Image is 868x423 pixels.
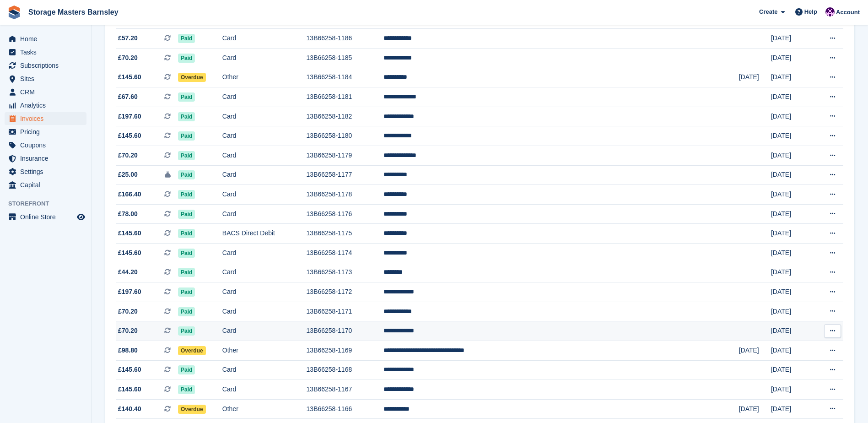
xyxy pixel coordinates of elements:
[178,385,195,394] span: Paid
[178,34,195,43] span: Paid
[222,107,307,126] td: Card
[178,307,195,316] span: Paid
[178,365,195,374] span: Paid
[222,87,307,107] td: Card
[307,302,383,321] td: 13B66258-1171
[771,146,813,166] td: [DATE]
[307,107,383,126] td: 13B66258-1182
[222,224,307,244] td: BACS Direct Debit
[222,321,307,341] td: Card
[118,248,141,258] span: £145.60
[771,399,813,419] td: [DATE]
[307,360,383,380] td: 13B66258-1168
[307,29,383,49] td: 13B66258-1186
[307,126,383,146] td: 13B66258-1180
[307,68,383,87] td: 13B66258-1184
[307,341,383,360] td: 13B66258-1169
[118,112,141,121] span: £197.60
[222,380,307,400] td: Card
[771,302,813,321] td: [DATE]
[178,210,195,219] span: Paid
[178,92,195,102] span: Paid
[307,185,383,205] td: 13B66258-1178
[5,59,86,72] a: menu
[307,380,383,400] td: 13B66258-1167
[222,68,307,87] td: Other
[804,7,817,16] span: Help
[5,86,86,98] a: menu
[118,307,138,316] span: £70.20
[222,185,307,205] td: Card
[178,268,195,277] span: Paid
[5,99,86,112] a: menu
[118,385,141,394] span: £145.60
[20,86,75,98] span: CRM
[222,341,307,360] td: Other
[20,211,75,223] span: Online Store
[771,321,813,341] td: [DATE]
[75,211,86,222] a: Preview store
[178,190,195,199] span: Paid
[222,282,307,302] td: Card
[307,204,383,224] td: 13B66258-1176
[739,341,771,360] td: [DATE]
[118,209,138,219] span: £78.00
[5,211,86,223] a: menu
[307,146,383,166] td: 13B66258-1179
[118,228,141,238] span: £145.60
[20,33,75,45] span: Home
[771,341,813,360] td: [DATE]
[5,33,86,45] a: menu
[5,72,86,85] a: menu
[20,139,75,152] span: Coupons
[222,244,307,263] td: Card
[307,321,383,341] td: 13B66258-1170
[178,54,195,63] span: Paid
[222,49,307,68] td: Card
[771,87,813,107] td: [DATE]
[222,204,307,224] td: Card
[178,346,206,355] span: Overdue
[307,263,383,282] td: 13B66258-1173
[771,29,813,49] td: [DATE]
[771,165,813,185] td: [DATE]
[222,29,307,49] td: Card
[178,326,195,336] span: Paid
[118,72,141,82] span: £145.60
[20,152,75,165] span: Insurance
[118,92,138,102] span: £67.60
[20,125,75,138] span: Pricing
[5,46,86,59] a: menu
[5,139,86,152] a: menu
[222,360,307,380] td: Card
[118,346,138,355] span: £98.80
[307,87,383,107] td: 13B66258-1181
[178,73,206,82] span: Overdue
[20,59,75,72] span: Subscriptions
[771,185,813,205] td: [DATE]
[759,7,777,16] span: Create
[178,287,195,297] span: Paid
[118,190,141,199] span: £166.40
[20,72,75,85] span: Sites
[222,126,307,146] td: Card
[5,179,86,191] a: menu
[771,68,813,87] td: [DATE]
[307,165,383,185] td: 13B66258-1177
[5,152,86,165] a: menu
[20,179,75,191] span: Capital
[20,165,75,178] span: Settings
[25,5,122,20] a: Storage Masters Barnsley
[8,199,91,208] span: Storefront
[771,126,813,146] td: [DATE]
[118,33,138,43] span: £57.20
[825,7,835,16] img: Louise Masters
[771,49,813,68] td: [DATE]
[118,404,141,414] span: £140.40
[118,170,138,179] span: £25.00
[118,131,141,141] span: £145.60
[222,302,307,321] td: Card
[178,229,195,238] span: Paid
[178,151,195,160] span: Paid
[118,151,138,160] span: £70.20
